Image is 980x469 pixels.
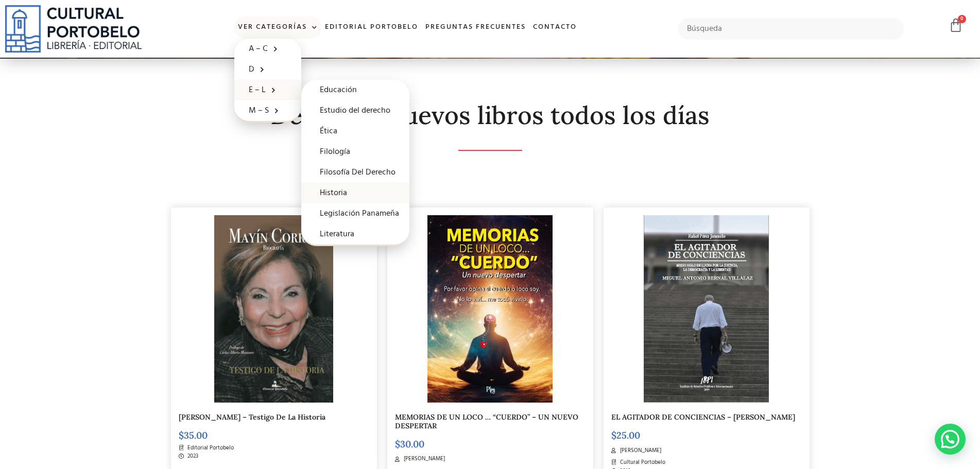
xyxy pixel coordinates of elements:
a: Historia [301,183,409,203]
a: Estudio del derecho [301,100,409,121]
a: Filosofía Del Derecho [301,162,409,183]
span: 0 [958,15,966,23]
ul: Ver Categorías [234,39,301,123]
a: A – C [234,39,301,59]
span: [PERSON_NAME] [401,455,445,463]
img: Screen_Shot_2019-08-16_at_11.13.49_AM-2.png [644,215,769,403]
a: Educación [301,80,409,100]
a: Legislación Panameña [301,203,409,224]
a: Literatura [301,224,409,245]
img: portada-PEDRO-PARRA-loco-cuerdo (1) [427,215,553,403]
a: Contacto [529,16,580,39]
span: $ [611,429,616,441]
span: Editorial Portobelo [185,444,234,453]
bdi: 35.00 [179,429,208,441]
h2: Descubre nuevos libros todos los días [171,102,810,129]
a: Editorial Portobelo [321,16,422,39]
span: Cultural Portobelo [617,458,665,467]
span: [PERSON_NAME] [617,446,661,455]
a: D [234,59,301,80]
a: Filología [301,142,409,162]
a: E – L [234,80,301,100]
span: 2023 [185,452,198,461]
a: M – S [234,100,301,121]
ul: E – L [301,80,409,246]
span: $ [179,429,184,441]
img: Captura de Pantalla 2023-01-10 a la(s) 11.17.06 a. m. [214,215,333,403]
a: Preguntas frecuentes [422,16,529,39]
a: Ética [301,121,409,142]
a: 0 [949,18,963,33]
a: MEMORIAS DE UN LOCO … “CUERDO” – UN NUEVO DESPERTAR [395,412,578,430]
bdi: 30.00 [395,438,424,450]
a: [PERSON_NAME] – Testigo De La Historia [179,412,325,422]
bdi: 25.00 [611,429,640,441]
span: $ [395,438,400,450]
a: Ver Categorías [234,16,321,39]
input: Búsqueda [678,18,904,40]
a: EL AGITADOR DE CONCIENCIAS – [PERSON_NAME] [611,412,795,422]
